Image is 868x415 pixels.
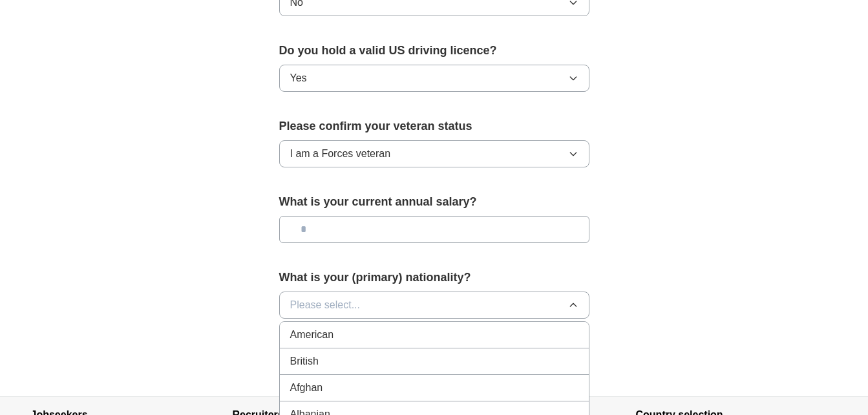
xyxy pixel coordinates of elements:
span: I am a Forces veteran [290,146,391,162]
button: Please select... [279,292,589,319]
label: Do you hold a valid US driving licence? [279,42,589,59]
button: Yes [279,65,589,92]
span: Yes [290,70,307,86]
label: Please confirm your veteran status [279,118,589,135]
span: American [290,327,334,343]
label: What is your (primary) nationality? [279,269,589,286]
label: What is your current annual salary? [279,193,589,211]
span: Please select... [290,297,361,313]
span: Afghan [290,380,323,396]
span: British [290,354,319,369]
button: I am a Forces veteran [279,140,589,167]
